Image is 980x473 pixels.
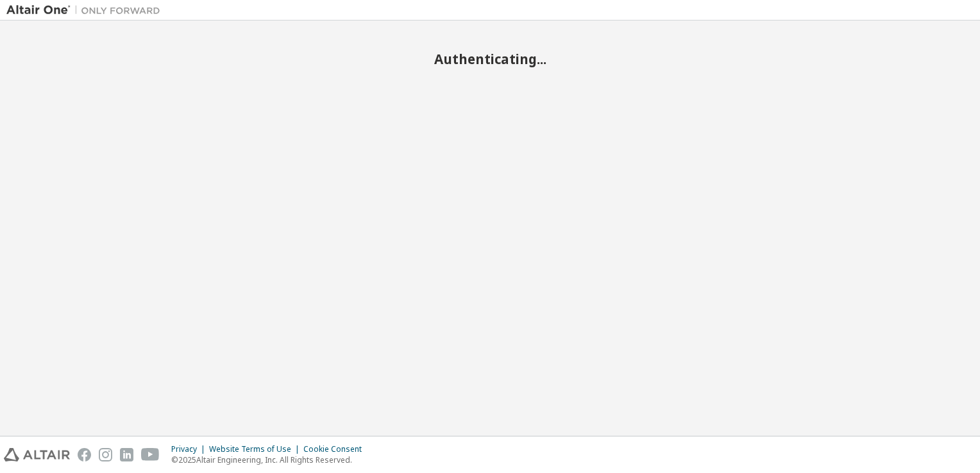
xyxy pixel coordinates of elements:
[6,4,167,17] img: Altair One
[171,454,369,465] p: © 2025 Altair Engineering, Inc. All Rights Reserved.
[141,448,160,461] img: youtube.svg
[120,448,133,461] img: linkedin.svg
[6,51,974,67] h2: Authenticating...
[99,448,112,461] img: instagram.svg
[209,444,303,454] div: Website Terms of Use
[171,444,209,454] div: Privacy
[78,448,91,461] img: facebook.svg
[303,444,369,454] div: Cookie Consent
[4,448,70,461] img: altair_logo.svg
